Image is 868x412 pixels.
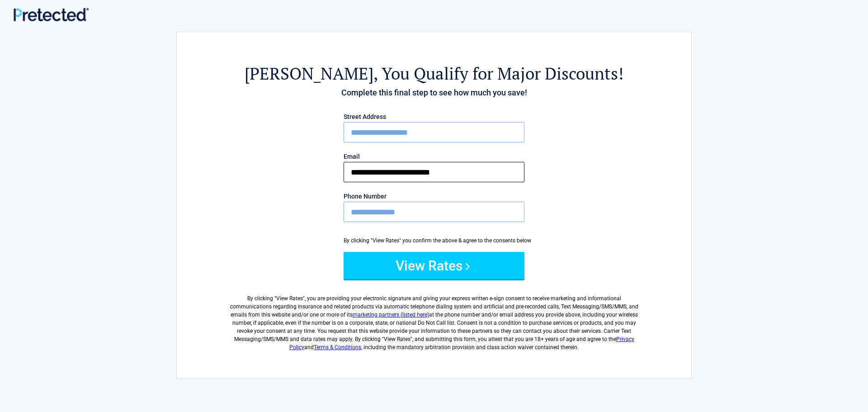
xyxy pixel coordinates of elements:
[344,237,524,245] div: By clicking "View Rates" you confirm the above & agree to the consents below
[276,295,303,302] span: View Rates
[353,312,429,318] a: marketing partners (listed here)
[226,87,642,99] h4: Complete this final step to see how much you save!
[344,153,524,160] label: Email
[245,62,373,85] span: [PERSON_NAME]
[226,287,642,351] label: By clicking " ", you are providing your electronic signature and giving your express written e-si...
[344,193,524,199] label: Phone Number
[314,344,361,350] a: Terms & Conditions
[14,8,89,21] img: Main Logo
[226,62,642,85] h2: , You Qualify for Major Discounts!
[344,114,524,120] label: Street Address
[344,252,524,279] button: View Rates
